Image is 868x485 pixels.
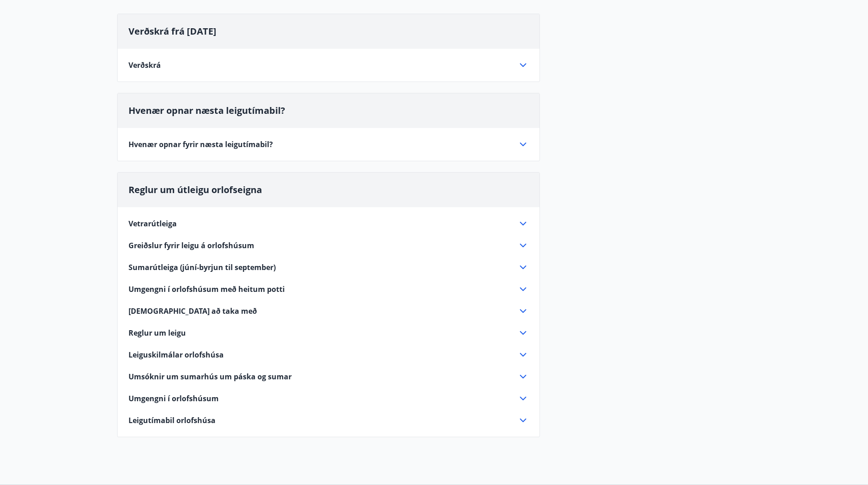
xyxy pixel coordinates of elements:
div: Umgengni í orlofshúsum með heitum potti [128,284,529,295]
div: Greiðslur fyrir leigu á orlofshúsum [128,240,529,251]
span: Umgengni í orlofshúsum [128,393,219,403]
span: Reglur um leigu [128,328,186,338]
span: Vetrarútleiga [128,219,177,229]
span: Verðskrá [128,60,161,70]
span: Greiðslur fyrir leigu á orlofshúsum [128,240,254,250]
div: Vetrarútleiga [128,218,529,229]
div: Verðskrá [128,60,529,71]
div: Umsóknir um sumarhús um páska og sumar [128,371,529,382]
span: Sumarútleiga (júní-byrjun til september) [128,262,276,272]
div: Leiguskilmálar orlofshúsa [128,349,529,360]
span: Reglur um útleigu orlofseigna [128,184,262,196]
div: Umgengni í orlofshúsum [128,393,529,404]
span: [DEMOGRAPHIC_DATA] að taka með [128,306,257,316]
span: Verðskrá frá [DATE] [128,25,216,37]
span: Leigutímabil orlofshúsa [128,415,216,425]
span: Hvenær opnar næsta leigutímabil? [128,104,285,117]
span: Umsóknir um sumarhús um páska og sumar [128,372,292,382]
div: Leigutímabil orlofshúsa [128,415,529,426]
div: Hvenær opnar fyrir næsta leigutímabil? [128,139,529,150]
span: Umgengni í orlofshúsum með heitum potti [128,284,285,294]
span: Leiguskilmálar orlofshúsa [128,350,224,360]
div: [DEMOGRAPHIC_DATA] að taka með [128,306,529,317]
div: Reglur um leigu [128,327,529,338]
span: Hvenær opnar fyrir næsta leigutímabil? [128,139,273,149]
div: Sumarútleiga (júní-byrjun til september) [128,262,529,273]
